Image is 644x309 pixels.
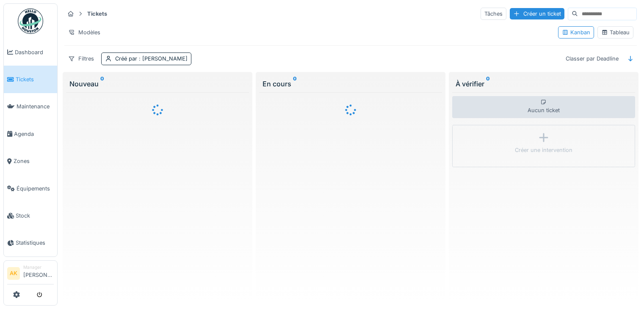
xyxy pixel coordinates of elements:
div: Manager [23,264,54,270]
a: Équipements [4,175,57,202]
span: Tickets [16,75,54,83]
div: Kanban [562,28,590,36]
sup: 0 [100,79,104,89]
li: AK [7,267,20,280]
div: Filtres [64,52,98,65]
div: Modèles [64,26,104,39]
sup: 0 [293,79,297,89]
a: Zones [4,148,57,175]
div: Tableau [601,28,630,36]
a: Dashboard [4,39,57,66]
img: Badge_color-CXgf-gQk.svg [18,8,43,34]
div: Classer par Deadline [562,52,622,65]
div: Tâches [481,8,506,20]
div: En cours [263,79,439,89]
span: Agenda [14,130,54,138]
div: À vérifier [456,79,632,89]
a: Tickets [4,66,57,93]
span: Maintenance [17,102,54,110]
a: AK Manager[PERSON_NAME] [7,264,54,284]
a: Stock [4,202,57,229]
a: Maintenance [4,93,57,120]
a: Statistiques [4,229,57,257]
span: Équipements [17,185,54,193]
a: Agenda [4,120,57,147]
li: [PERSON_NAME] [23,264,54,282]
strong: Tickets [84,10,111,18]
div: Créer une intervention [515,146,572,154]
span: Statistiques [16,239,54,247]
span: : [PERSON_NAME] [137,55,188,62]
span: Zones [14,157,54,165]
div: Créer un ticket [510,8,564,19]
div: Nouveau [69,79,246,89]
span: Dashboard [15,48,54,56]
sup: 0 [486,79,490,89]
div: Aucun ticket [452,96,635,118]
div: Créé par [115,55,188,63]
span: Stock [16,212,54,220]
